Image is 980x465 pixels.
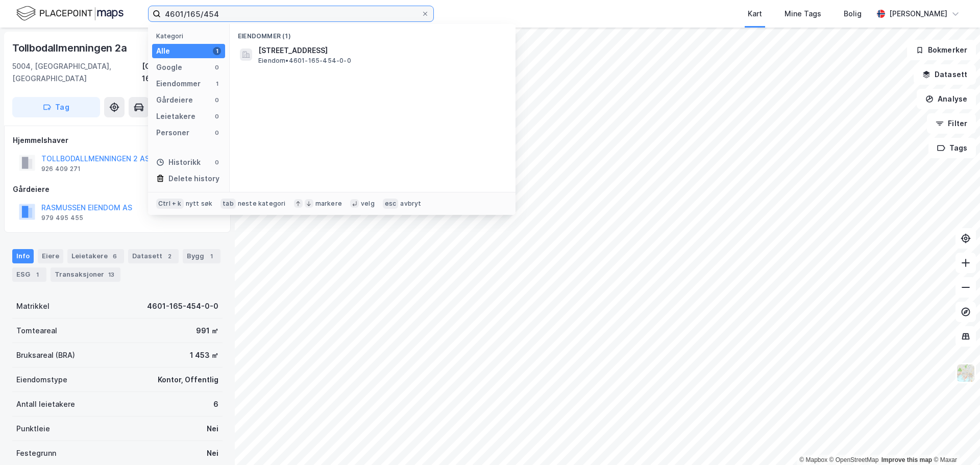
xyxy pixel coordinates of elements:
[156,199,184,209] div: Ctrl + k
[258,57,351,65] span: Eiendom • 4601-165-454-0-0
[929,416,980,465] iframe: Chat Widget
[748,8,762,20] div: Kart
[917,89,976,109] button: Analyse
[213,398,218,410] div: 6
[183,249,220,263] div: Bygg
[400,200,421,208] div: avbryt
[12,267,46,282] div: ESG
[16,374,67,386] div: Eiendomstype
[156,45,170,57] div: Alle
[196,325,218,337] div: 991 ㎡
[785,8,821,20] div: Mine Tags
[156,156,201,168] div: Historikk
[12,97,100,117] button: Tag
[147,300,218,312] div: 4601-165-454-0-0
[164,251,175,261] div: 2
[914,64,976,85] button: Datasett
[213,63,221,71] div: 0
[168,173,219,185] div: Delete history
[156,110,195,123] div: Leietakere
[156,127,189,139] div: Personer
[207,447,218,459] div: Nei
[156,32,225,40] div: Kategori
[889,8,947,20] div: [PERSON_NAME]
[907,40,976,60] button: Bokmerker
[956,363,975,383] img: Z
[186,200,213,208] div: nytt søk
[106,270,116,280] div: 13
[156,78,201,90] div: Eiendommer
[829,456,879,463] a: OpenStreetMap
[38,249,63,263] div: Eiere
[929,416,980,465] div: Kontrollprogram for chat
[12,60,142,85] div: 5004, [GEOGRAPHIC_DATA], [GEOGRAPHIC_DATA]
[213,47,221,55] div: 1
[207,423,218,435] div: Nei
[41,214,83,222] div: 979 495 455
[110,251,120,261] div: 6
[16,325,57,337] div: Tomteareal
[16,300,50,312] div: Matrikkel
[928,138,976,158] button: Tags
[16,5,124,22] img: logo.f888ab2527a4732fd821a326f86c7f29.svg
[142,60,223,85] div: [GEOGRAPHIC_DATA], 165/454
[51,267,120,282] div: Transaksjoner
[258,44,503,57] span: [STREET_ADDRESS]
[220,199,236,209] div: tab
[881,456,932,463] a: Improve this map
[156,61,182,74] div: Google
[213,129,221,137] div: 0
[213,112,221,120] div: 0
[315,200,342,208] div: markere
[12,249,34,263] div: Info
[41,165,81,173] div: 926 409 271
[361,200,375,208] div: velg
[128,249,179,263] div: Datasett
[927,113,976,134] button: Filter
[238,200,286,208] div: neste kategori
[16,349,75,361] div: Bruksareal (BRA)
[12,40,129,56] div: Tollbodallmenningen 2a
[799,456,827,463] a: Mapbox
[16,423,50,435] div: Punktleie
[206,251,216,261] div: 1
[161,6,421,21] input: Søk på adresse, matrikkel, gårdeiere, leietakere eller personer
[213,80,221,88] div: 1
[158,374,218,386] div: Kontor, Offentlig
[67,249,124,263] div: Leietakere
[13,134,222,146] div: Hjemmelshaver
[213,96,221,104] div: 0
[213,158,221,166] div: 0
[230,24,516,42] div: Eiendommer (1)
[16,398,75,410] div: Antall leietakere
[190,349,218,361] div: 1 453 ㎡
[383,199,399,209] div: esc
[16,447,56,459] div: Festegrunn
[13,183,222,195] div: Gårdeiere
[844,8,862,20] div: Bolig
[156,94,193,106] div: Gårdeiere
[32,270,42,280] div: 1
